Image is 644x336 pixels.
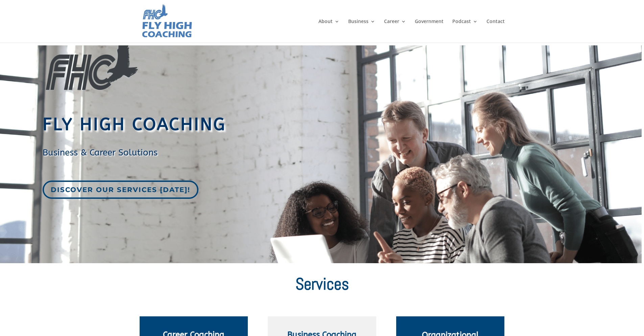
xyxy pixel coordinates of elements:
a: Career [384,19,406,43]
a: About [318,19,339,43]
img: Fly High Coaching [141,3,193,39]
span: Business & Career Solutions [43,147,158,158]
span: Services [295,273,349,294]
span: Fly High Coaching [43,114,226,134]
a: Government [415,19,444,43]
a: Business [348,19,375,43]
a: Discover our services [DATE]! [43,181,198,199]
a: Podcast [452,19,478,43]
a: Contact [486,19,505,43]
